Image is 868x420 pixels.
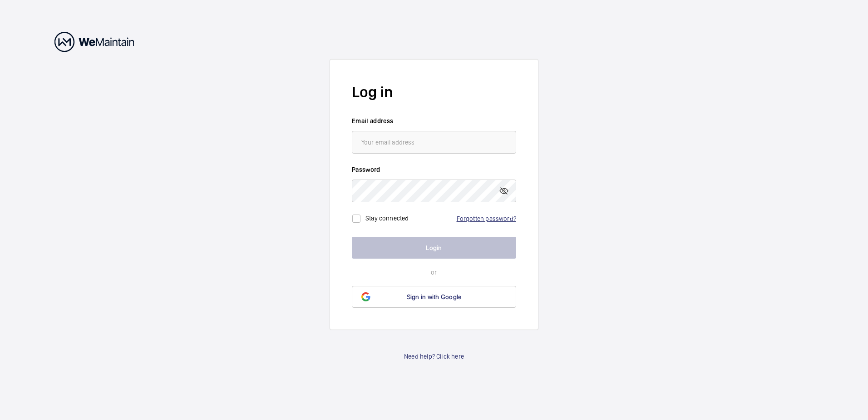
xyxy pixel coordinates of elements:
p: or [352,268,516,277]
label: Stay connected [365,215,409,222]
a: Need help? Click here [404,352,464,361]
label: Password [352,165,516,174]
h2: Log in [352,81,516,103]
label: Email address [352,116,516,125]
span: Sign in with Google [407,293,462,300]
a: Forgotten password? [457,215,516,222]
input: Your email address [352,131,516,154]
button: Login [352,237,516,259]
